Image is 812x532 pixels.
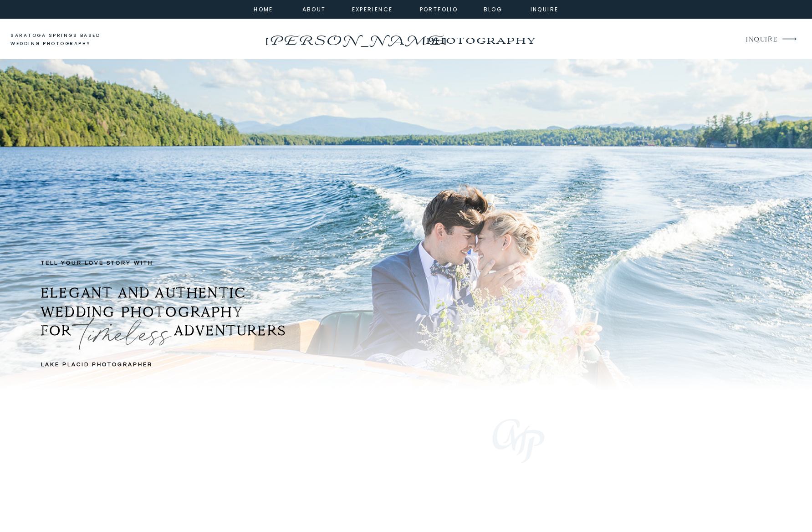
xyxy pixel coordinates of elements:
b: TELL YOUR LOVE STORY with [41,260,153,266]
a: Blog [477,5,510,13]
a: portfolio [419,5,459,13]
a: photography [408,27,553,52]
a: about [302,5,323,13]
p: timeless [83,309,162,366]
a: saratoga springs based wedding photography [10,31,117,48]
b: ELEGANT AND AUTHENTIC WEDDING PHOTOGRAPHY FOR ADVENTURERS [41,284,286,339]
b: LAKE PLACID PHOTOGRAPHER [41,362,153,368]
a: experience [352,5,389,13]
a: home [251,5,276,13]
a: [PERSON_NAME] [263,30,448,44]
a: inquire [528,5,561,13]
a: INQUIRE [746,34,776,46]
